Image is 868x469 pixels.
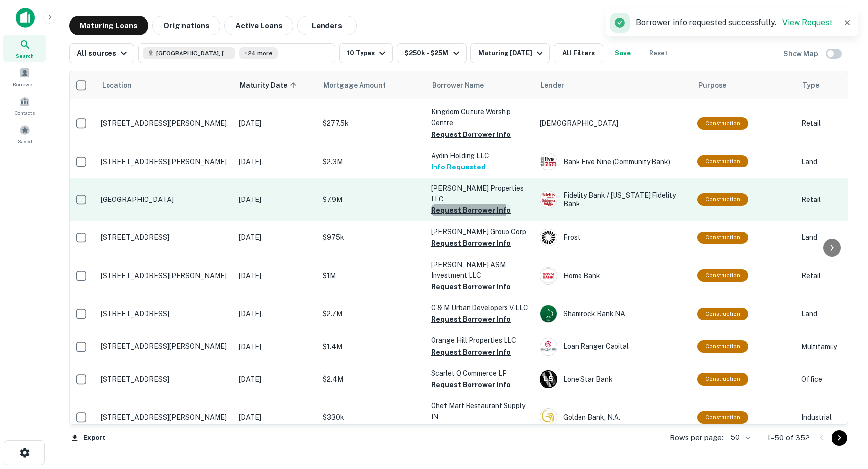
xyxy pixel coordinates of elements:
h6: Show Map [783,48,820,59]
button: Request Borrower Info [431,129,511,140]
p: [DATE] [239,156,313,167]
div: Home Bank [540,267,687,285]
span: Search [16,52,34,60]
th: Maturity Date [234,71,318,99]
button: Lenders [297,16,357,35]
a: Search [3,35,46,62]
a: Contacts [3,92,46,119]
button: Request Borrower Info [431,346,511,358]
p: $1M [323,270,421,281]
p: [STREET_ADDRESS] [101,309,229,318]
p: L S [544,374,553,384]
div: Chat Widget [819,390,868,437]
p: Orange Hill Properties LLC [431,335,530,346]
button: Request Borrower Info [431,204,511,216]
p: Retail [801,270,851,281]
div: Frost [540,229,687,246]
div: All sources [77,47,130,59]
p: Multifamily [801,341,851,352]
img: picture [540,268,557,284]
button: Export [69,431,108,445]
span: Purpose [698,79,726,91]
div: This loan purpose was for construction [697,269,748,282]
img: picture [540,191,557,208]
p: [STREET_ADDRESS] [101,233,229,242]
div: Golden Bank, N.a. [540,408,687,426]
p: [DATE] [239,118,313,129]
span: +24 more [244,49,273,58]
a: Saved [3,121,46,147]
span: Maturity Date [240,79,300,91]
p: [GEOGRAPHIC_DATA] [101,195,229,204]
p: [DEMOGRAPHIC_DATA] [540,118,687,129]
p: $7.9M [323,194,421,205]
button: Info Requested [431,161,486,173]
span: [GEOGRAPHIC_DATA], [GEOGRAPHIC_DATA], [GEOGRAPHIC_DATA] [156,49,230,58]
a: View Request [782,18,832,27]
p: $2.3M [323,156,421,167]
span: Location [102,79,132,91]
button: [GEOGRAPHIC_DATA], [GEOGRAPHIC_DATA], [GEOGRAPHIC_DATA]+24 more [138,43,335,63]
p: [STREET_ADDRESS][PERSON_NAME] [101,119,229,128]
button: Request Borrower Info [431,313,511,325]
p: Scarlet Q Commerce LP [431,368,530,379]
p: [DATE] [239,374,313,385]
img: picture [540,229,557,246]
div: This loan purpose was for construction [697,411,748,424]
p: [STREET_ADDRESS][PERSON_NAME] [101,342,229,351]
button: Go to next page [832,430,847,446]
div: This loan purpose was for construction [697,193,748,205]
p: [DATE] [239,194,313,205]
p: $1.4M [323,341,421,352]
p: $2.7M [323,308,421,319]
div: This loan purpose was for construction [697,308,748,320]
div: This loan purpose was for construction [697,340,748,353]
p: [DATE] [239,308,313,319]
div: Lone Star Bank [540,370,687,388]
p: 1–50 of 352 [767,432,810,444]
span: Saved [18,137,32,145]
a: Borrowers [3,64,46,90]
p: Retail [801,194,851,205]
button: Reset [643,43,674,63]
button: Active Loans [224,16,293,35]
th: Borrower Name [426,71,535,99]
button: Request Borrower Info [431,379,511,391]
p: Borrower info requested successfully. [636,17,832,29]
th: Mortgage Amount [318,71,426,99]
p: Land [801,308,851,319]
span: Contacts [15,109,35,117]
img: picture [540,409,557,426]
img: picture [540,338,557,355]
span: Mortgage Amount [324,79,398,91]
img: picture [540,305,557,322]
p: [DATE] [239,270,313,281]
p: [DATE] [239,232,313,243]
p: Office [801,374,851,385]
p: Kingdom Culture Worship Centre [431,106,530,128]
p: [DATE] [239,341,313,352]
div: This loan purpose was for construction [697,232,748,244]
button: Request Borrower Info [431,423,511,435]
span: Lender [541,79,564,91]
div: This loan purpose was for construction [697,373,748,385]
p: Land [801,156,851,167]
th: Location [96,71,234,99]
button: All Filters [554,43,603,63]
span: Borrower Name [432,79,484,91]
div: Loan Ranger Capital [540,338,687,356]
p: [PERSON_NAME] ASM Investment LLC [431,259,530,281]
p: [STREET_ADDRESS][PERSON_NAME] [101,413,229,422]
p: $277.5k [323,118,421,129]
p: Land [801,232,851,243]
p: C & M Urban Developers V LLC [431,302,530,313]
button: Save your search to get updates of matches that match your search criteria. [607,43,639,63]
p: Rows per page: [670,432,723,444]
p: $975k [323,232,421,243]
button: Request Borrower Info [431,281,511,293]
div: Fidelity Bank / [US_STATE] Fidelity Bank [540,191,687,208]
div: 50 [727,431,752,445]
